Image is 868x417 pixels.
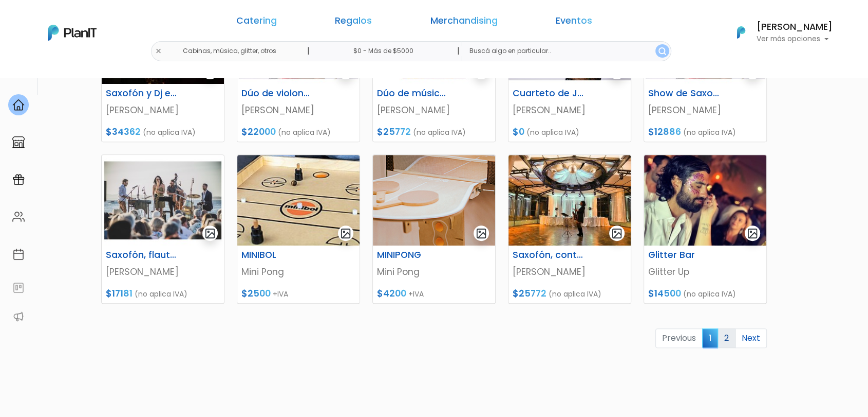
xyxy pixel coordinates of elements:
img: thumb_1638052169544.jpg [508,155,631,246]
img: marketplace-4ceaa7011d94191e9ded77b95e3339b90024bf715f7c57f8cf31f2d8c509eaba.svg [12,136,25,148]
h6: [PERSON_NAME] [757,23,833,32]
p: [PERSON_NAME] [513,265,627,279]
a: Catering [236,16,277,29]
img: gallery-light [611,228,623,239]
h6: Cuarteto de Jazz [506,88,591,99]
a: Next [735,328,767,348]
span: (no aplica IVA) [683,289,736,299]
span: ¡Escríbenos! [53,157,157,167]
img: user_d58e13f531133c46cb30575f4d864daf.jpeg [93,51,114,72]
i: keyboard_arrow_down [159,78,175,94]
img: calendar-87d922413cdce8b2cf7b7f5f62616a5cf9e4887200fb71536465627b3292af00.svg [12,248,25,260]
h6: Saxofón, flauta traversa y piano. [100,250,184,260]
span: J [103,62,124,82]
span: (no aplica IVA) [278,127,331,137]
h6: Glitter Bar [642,250,726,260]
span: $25772 [513,287,546,300]
p: [PERSON_NAME] [241,103,355,117]
h6: Dúo de violoncello y flauta traversa [235,88,319,99]
p: | [307,45,310,57]
h6: Saxofón, contrabajo y batería [506,250,591,260]
img: thumb_WhatsApp_Image_2021-09-24_at_09.48.56portada.jpeg [237,155,360,246]
p: [PERSON_NAME] [106,103,220,117]
a: Merchandising [430,16,498,29]
img: gallery-light [204,228,216,239]
span: (no aplica IVA) [135,289,187,299]
span: (no aplica IVA) [413,127,466,137]
img: search_button-432b6d5273f82d61273b3651a40e1bd1b912527efae98b1b7a1b2c0702e16a8d.svg [658,47,666,55]
h6: Saxofón y Dj en vivo [100,88,184,99]
img: thumb_image__copia___copia___copia___copia___copia___copia___copia___copia___copia___copia___copi... [102,155,224,246]
span: +IVA [273,289,288,299]
h6: MINIBOL [235,250,319,260]
h6: MINIPONG [371,250,455,260]
p: Ya probaste PlanitGO? Vas a poder automatizarlas acciones de todo el año. Escribinos para saber más! [36,95,172,129]
img: gallery-light [747,228,759,239]
a: gallery-light Saxofón, flauta traversa y piano. [PERSON_NAME] $17181 (no aplica IVA) [101,154,224,304]
input: Buscá algo en particular.. [461,41,671,61]
span: $4200 [377,287,406,300]
img: gallery-light [340,228,352,239]
a: gallery-light Glitter Bar Glitter Up $14500 (no aplica IVA) [644,154,767,304]
img: close-6986928ebcb1d6c9903e3b54e860dbc4d054630f23adef3a32610726dff6a82b.svg [155,48,162,55]
img: gallery-light [476,228,487,239]
p: [PERSON_NAME] [513,103,627,117]
i: send [175,154,195,167]
img: PlanIt Logo [48,25,97,41]
a: gallery-light MINIPONG Mini Pong $4200 +IVA [372,154,496,304]
div: PLAN IT Ya probaste PlanitGO? Vas a poder automatizarlas acciones de todo el año. Escribinos para... [27,72,181,137]
span: (no aplica IVA) [526,127,579,137]
a: gallery-light MINIBOL Mini Pong $2500 +IVA [237,154,360,304]
img: user_04fe99587a33b9844688ac17b531be2b.png [83,62,103,82]
img: PlanIt Logo [730,21,752,44]
h6: Dúo de música brasilera con piano, voz, saxofón y flauta [371,88,455,99]
i: insert_emoticon [157,154,175,167]
span: +IVA [408,289,424,299]
span: (no aplica IVA) [143,127,196,137]
img: people-662611757002400ad9ed0e3c099ab2801c6687ba6c219adb57efc949bc21e19d.svg [12,211,25,223]
button: PlanIt Logo [PERSON_NAME] Ver más opciones [724,19,833,46]
span: $17181 [106,287,133,300]
a: Regalos [335,16,372,29]
p: [PERSON_NAME] [377,103,491,117]
a: Eventos [556,16,592,29]
p: [PERSON_NAME] [106,265,220,279]
div: J [27,62,181,82]
span: (no aplica IVA) [549,289,601,299]
img: thumb_Screenshot_20220523-134926_Instagram.jpg [644,155,766,246]
p: Mini Pong [377,265,491,279]
img: home-e721727adea9d79c4d83392d1f703f7f8bce08238fde08b1acbfd93340b81755.svg [12,99,25,111]
span: $22000 [241,126,276,138]
p: Mini Pong [241,265,355,279]
img: campaigns-02234683943229c281be62815700db0a1741e53638e28bf9629b52c665b00959.svg [12,173,25,186]
a: 2 [718,328,735,348]
span: $12886 [648,126,681,138]
p: Glitter Up [648,265,762,279]
span: (no aplica IVA) [683,127,736,137]
span: $25772 [377,126,411,138]
img: partners-52edf745621dab592f3b2c58e3bca9d71375a7ef29c3b500c9f145b62cc070d4.svg [12,310,25,323]
strong: PLAN IT [36,83,66,92]
p: Ver más opciones [757,36,833,43]
span: $14500 [648,287,681,300]
h6: Show de Saxofón con pista comercial [642,88,726,99]
span: $2500 [241,287,271,300]
img: thumb_Sin_t%C3%ADtuloportada.png [373,155,495,246]
span: $34362 [106,126,141,138]
p: | [457,45,460,57]
a: gallery-light Saxofón, contrabajo y batería [PERSON_NAME] $25772 (no aplica IVA) [508,154,631,304]
p: [PERSON_NAME] [648,103,762,117]
span: $0 [513,126,524,138]
span: 1 [702,328,718,347]
img: feedback-78b5a0c8f98aac82b08bfc38622c3050aee476f2c9584af64705fc4e61158814.svg [12,282,25,294]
